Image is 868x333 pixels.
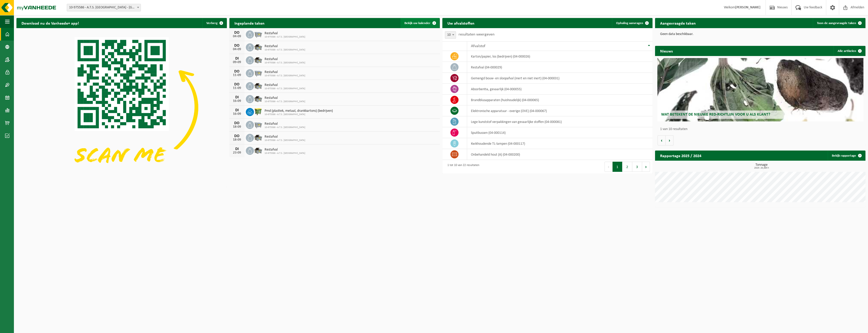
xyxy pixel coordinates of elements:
img: Download de VHEPlus App [16,28,227,186]
button: Vorige [658,135,666,145]
div: DI [232,108,242,112]
td: onbehandeld hout (A) (04-000200) [467,149,653,160]
h2: Aangevraagde taken [655,18,701,28]
img: WB-5000-GAL-GY-01 [254,94,263,103]
img: WB-5000-GAL-GY-01 [254,133,263,142]
a: Wat betekent de nieuwe RED-richtlijn voor u als klant? [657,58,863,121]
div: 09-09 [232,61,242,64]
div: 18-09 [232,125,242,129]
span: Restafval [265,122,305,126]
span: Restafval [265,44,305,48]
span: 10-975586 - A.T.S. [GEOGRAPHIC_DATA] [265,35,305,39]
span: Restafval [265,135,305,139]
h2: Download nu de Vanheede+ app! [16,18,84,28]
span: Restafval [265,31,305,35]
span: Restafval [265,96,305,100]
td: restafval (04-000029) [467,62,653,73]
div: 11-09 [232,86,242,90]
div: DO [232,121,242,125]
h2: Ingeplande taken [229,18,270,28]
span: 10-975586 - A.T.S. [GEOGRAPHIC_DATA] [265,74,305,77]
img: WB-5000-GAL-GY-01 [254,146,263,155]
span: 10-975586 - A.T.S. [GEOGRAPHIC_DATA] [265,139,305,142]
span: 10-975586 - A.T.S. [GEOGRAPHIC_DATA] [265,152,305,155]
span: Ophaling aanvragen [616,22,643,25]
span: Afvalstof [471,44,485,48]
span: Wat betekent de nieuwe RED-richtlijn voor u als klant? [661,113,770,117]
span: 10-975586 - A.T.S. [GEOGRAPHIC_DATA] [265,87,305,90]
span: 10-975586 - A.T.S. [GEOGRAPHIC_DATA] [265,126,305,129]
button: 3 [632,162,642,172]
a: Ophaling aanvragen [612,18,652,28]
div: 18-09 [232,138,242,142]
a: Toon de aangevraagde taken [813,18,865,28]
span: 2025: 20,885 t [658,167,865,169]
h2: Uw afvalstoffen [442,18,480,28]
img: WB-1100-HPE-GN-50 [254,107,263,116]
div: DO [232,134,242,138]
span: Verberg [206,22,218,25]
button: 1 [613,162,622,172]
a: Alle artikelen [834,46,865,56]
a: Bekijk rapportage [828,151,865,161]
img: WB-2500-GAL-GY-01 [254,68,263,77]
strong: [PERSON_NAME] [735,6,761,9]
h3: Tonnage [658,163,865,169]
label: resultaten weergeven [459,32,494,36]
td: lege kunststof verpakkingen van gevaarlijke stoffen (04-000081) [467,116,653,127]
div: DO [232,31,242,35]
div: 04-09 [232,35,242,38]
td: gemengd bouw- en sloopafval (inert en niet inert) (04-000031) [467,73,653,84]
div: DI [232,95,242,99]
span: 10-975586 - A.T.S. MERELBEKE - MERELBEKE [67,4,141,11]
td: brandblusapparaten (huishoudelijk) (04-000065) [467,95,653,105]
div: 23-09 [232,151,242,155]
img: WB-2500-GAL-GY-01 [254,30,263,38]
div: 04-09 [232,48,242,51]
td: spuitbussen (04-000114) [467,127,653,138]
td: kwikhoudende TL-lampen (04-000117) [467,138,653,149]
span: Restafval [265,57,305,61]
button: Volgende [666,135,674,145]
td: karton/papier, los (bedrijven) (04-000026) [467,51,653,62]
div: DI [232,147,242,151]
img: WB-5000-GAL-GY-01 [254,81,263,90]
button: Next [642,162,650,172]
span: 10 [445,31,456,39]
div: 11-09 [232,73,242,77]
span: Toon de aangevraagde taken [817,22,856,25]
div: DO [232,44,242,48]
a: Bekijk uw kalender [400,18,439,28]
button: Verberg [202,18,226,28]
span: Restafval [265,83,305,87]
div: DO [232,69,242,73]
button: Previous [604,162,613,172]
div: 16-09 [232,99,242,103]
div: DI [232,57,242,61]
div: DO [232,82,242,86]
button: 2 [622,162,632,172]
td: absorbentia, gevaarlijk (04-000055) [467,84,653,95]
p: Geen data beschikbaar. [660,32,860,36]
span: 10-975586 - A.T.S. [GEOGRAPHIC_DATA] [265,100,305,103]
span: 10 [445,31,456,39]
h2: Rapportage 2025 / 2024 [655,151,706,160]
td: elektronische apparatuur - overige (OVE) (04-000067) [467,105,653,116]
span: Restafval [265,70,305,74]
span: Pmd (plastiek, metaal, drankkartons) (bedrijven) [265,109,333,113]
span: 10-975586 - A.T.S. [GEOGRAPHIC_DATA] [265,48,305,51]
p: 1 van 10 resultaten [660,127,863,131]
div: 1 tot 10 van 22 resultaten [445,161,479,172]
span: 10-975586 - A.T.S. [GEOGRAPHIC_DATA] [265,61,305,64]
div: 16-09 [232,112,242,116]
span: 10-975586 - A.T.S. MERELBEKE - MERELBEKE [67,4,141,11]
span: 10-975586 - A.T.S. [GEOGRAPHIC_DATA] [265,113,333,116]
span: Restafval [265,148,305,152]
h2: Nieuws [655,46,678,56]
img: WB-5000-GAL-GY-01 [254,43,263,51]
img: WB-5000-GAL-GY-01 [254,55,263,64]
img: WB-2500-GAL-GY-01 [254,120,263,129]
span: Bekijk uw kalender [404,22,430,25]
